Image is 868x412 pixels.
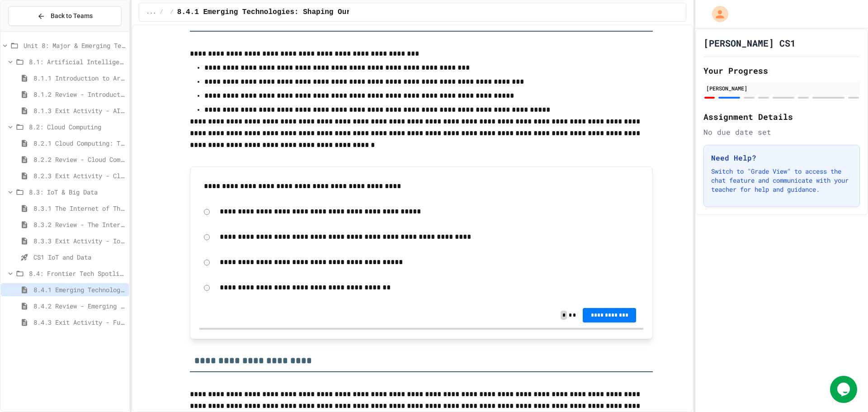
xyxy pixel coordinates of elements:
[33,106,125,115] span: 8.1.3 Exit Activity - AI Detective
[706,84,857,92] div: [PERSON_NAME]
[29,187,125,197] span: 8.3: IoT & Big Data
[33,301,125,311] span: 8.4.2 Review - Emerging Technologies: Shaping Our Digital Future
[711,152,852,163] h3: Need Help?
[33,220,125,229] span: 8.3.2 Review - The Internet of Things and Big Data
[33,252,125,262] span: CS1 IoT and Data
[29,122,125,132] span: 8.2: Cloud Computing
[170,9,174,16] span: /
[33,73,125,83] span: 8.1.1 Introduction to Artificial Intelligence
[33,317,125,327] span: 8.4.3 Exit Activity - Future Tech Challenge
[160,9,163,16] span: /
[703,127,860,137] div: No due date set
[51,11,93,21] span: Back to Teams
[33,171,125,180] span: 8.2.3 Exit Activity - Cloud Service Detective
[703,64,860,77] h2: Your Progress
[33,155,125,164] span: 8.2.2 Review - Cloud Computing
[703,4,731,24] div: My Account
[33,236,125,246] span: 8.3.3 Exit Activity - IoT Data Detective Challenge
[703,37,796,49] h1: [PERSON_NAME] CS1
[8,6,122,26] button: Back to Teams
[146,9,156,16] span: ...
[33,204,125,213] span: 8.3.1 The Internet of Things and Big Data: Our Connected Digital World
[830,376,859,403] iframe: chat widget
[711,167,852,194] p: Switch to "Grade View" to access the chat feature and communicate with your teacher for help and ...
[29,269,125,278] span: 8.4: Frontier Tech Spotlight
[24,41,125,50] span: Unit 8: Major & Emerging Technologies
[33,138,125,148] span: 8.2.1 Cloud Computing: Transforming the Digital World
[703,110,860,123] h2: Assignment Details
[177,7,416,18] span: 8.4.1 Emerging Technologies: Shaping Our Digital Future
[29,57,125,66] span: 8.1: Artificial Intelligence Basics
[33,90,125,99] span: 8.1.2 Review - Introduction to Artificial Intelligence
[33,285,125,294] span: 8.4.1 Emerging Technologies: Shaping Our Digital Future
